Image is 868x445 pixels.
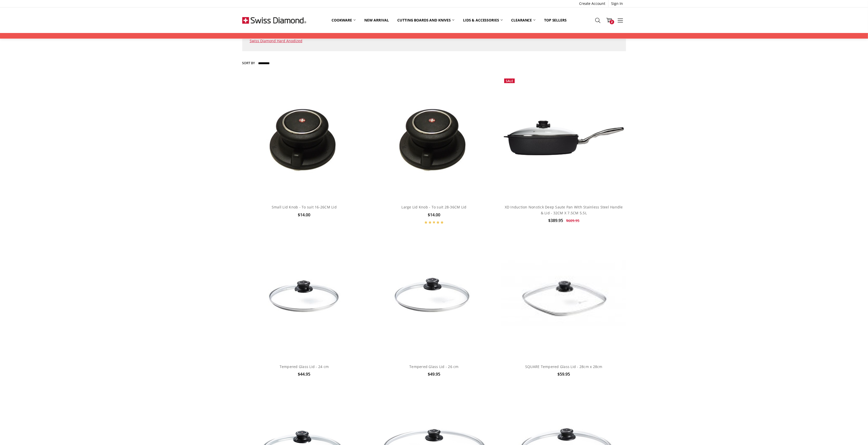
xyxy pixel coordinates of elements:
a: SQUARE Tempered Glass Lid - 28cm x 28cm [525,364,602,369]
a: Swiss Diamond Hard Anodized [250,38,302,43]
img: Large Lid Knob - To suit 28-36CM Lid [383,76,485,200]
span: $49.95 [428,371,440,377]
span: $44.95 [298,371,311,377]
span: Sale [506,79,513,83]
span: $59.95 [557,371,570,377]
a: Tempered Glass Lid - 26 cm [409,364,459,369]
a: Small Lid Knob - To suit 16-26CM Lid [272,205,337,209]
img: Tempered Glass Lid - 24 cm [242,259,366,336]
span: $14.00 [428,212,440,218]
a: Tempered Glass Lid - 24 cm [242,236,366,360]
span: $14.00 [298,212,311,218]
span: $389.95 [548,218,563,223]
a: XD Induction Nonstick Deep Saute Pan With Stainless Steel Handle & Lid - 32CM X 7.5CM 5.5L [502,76,626,200]
a: Small Lid Knob - To suit 16-26CM Lid [242,76,366,200]
a: Cutting boards and knives [393,15,459,26]
img: XD Induction Nonstick Deep Saute Pan With Stainless Steel Handle & Lid - 32CM X 7.5CM 5.5L [502,118,626,158]
a: New arrival [360,15,393,26]
a: Lids & Accessories [459,15,507,26]
a: Clearance [507,15,540,26]
span: $609.95 [566,218,579,223]
a: Cookware [327,15,360,26]
label: Sort By [242,59,255,67]
a: SQUARE Tempered Glass Lid - 28cm x 28cm [502,236,626,360]
a: Tempered Glass Lid - 26 cm [372,236,496,360]
img: Small Lid Knob - To suit 16-26CM Lid [254,76,355,200]
a: Large Lid Knob - To suit 28-36CM Lid [372,76,496,200]
a: Tempered Glass Lid - 24 cm [280,364,329,369]
a: Top Sellers [540,15,571,26]
a: Large Lid Knob - To suit 28-36CM Lid [401,205,466,209]
img: Tempered Glass Lid - 26 cm [372,259,496,336]
img: SQUARE Tempered Glass Lid - 28cm x 28cm [502,236,626,359]
a: 2 [603,14,615,27]
img: Free Shipping On Every Order [242,7,306,33]
a: XD Induction Nonstick Deep Saute Pan With Stainless Steel Handle & Lid - 32CM X 7.5CM 5.5L [505,205,623,215]
span: 2 [610,20,614,24]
